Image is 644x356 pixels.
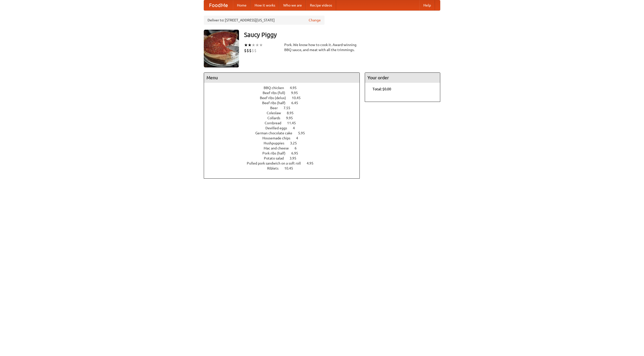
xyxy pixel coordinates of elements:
span: 8.95 [287,111,299,115]
span: 6.95 [291,151,303,155]
span: Beef ribs (full) [263,91,290,95]
a: Devilled eggs 4 [265,126,304,130]
span: Devilled eggs [265,126,292,130]
span: Collards [267,116,285,120]
a: Beef ribs (full) 9.95 [263,91,307,95]
span: Pork ribs (half) [262,151,291,155]
a: Housemade chips 4 [262,136,307,140]
a: Beef ribs (delux) 10.45 [260,96,310,100]
a: Beer 7.55 [270,106,300,110]
li: $ [244,48,247,53]
a: Cornbread 11.45 [265,121,305,125]
h3: Saucy Piggy [244,30,440,40]
span: 6.45 [291,101,303,105]
a: Change [309,18,321,23]
span: 4.95 [307,161,318,165]
span: 3.25 [290,141,302,145]
span: Beef ribs (half) [262,101,291,105]
span: Potato salad [264,156,289,160]
span: 10.45 [284,166,298,170]
li: $ [254,48,257,53]
a: Help [419,0,435,10]
span: Coleslaw [267,111,286,115]
a: Home [233,0,251,10]
span: Riblets [267,166,284,170]
span: Beef ribs (delux) [260,96,291,100]
a: Pulled pork sandwich on a soft roll 4.95 [247,161,323,165]
a: Who we are [279,0,306,10]
div: Deliver to: [STREET_ADDRESS][US_STATE] [204,16,325,25]
a: Pork ribs (half) 6.95 [262,151,307,155]
b: Total: $0.00 [373,87,391,91]
span: 7.55 [284,106,295,110]
h4: Menu [204,73,359,83]
span: Mac and cheese [264,146,294,150]
a: Mac and cheese 6 [264,146,306,150]
a: Collards 9.95 [267,116,302,120]
li: ★ [259,42,263,48]
span: Cornbread [265,121,286,125]
h4: Your order [365,73,440,83]
div: Pork. We know how to cook it. Award-winning BBQ sauce, and meat with all the trimmings. [284,42,360,52]
li: ★ [244,42,248,48]
a: Riblets 10.45 [267,166,302,170]
span: Beer [270,106,283,110]
li: $ [247,48,249,53]
img: angular.jpg [204,30,239,67]
span: Pulled pork sandwich on a soft roll [247,161,306,165]
li: $ [249,48,252,53]
span: 9.95 [286,116,298,120]
a: Hushpuppies 3.25 [264,141,306,145]
a: Recipe videos [306,0,336,10]
span: 4 [296,136,303,140]
a: FoodMe [204,0,233,10]
span: 5.95 [298,131,310,135]
span: Hushpuppies [264,141,289,145]
li: ★ [252,42,255,48]
span: 4.95 [290,86,302,90]
span: German chocolate cake [255,131,297,135]
a: German chocolate cake 5.95 [255,131,314,135]
li: ★ [248,42,252,48]
span: 9.95 [291,91,303,95]
span: 11.45 [287,121,301,125]
li: $ [252,48,254,53]
a: How it works [251,0,279,10]
span: 4 [293,126,300,130]
a: BBQ chicken 4.95 [264,86,306,90]
a: Potato salad 3.95 [264,156,306,160]
a: Beef ribs (half) 6.45 [262,101,307,105]
span: 10.45 [292,96,306,100]
a: Coleslaw 8.95 [267,111,303,115]
span: Housemade chips [262,136,295,140]
span: 3.95 [290,156,301,160]
li: ★ [255,42,259,48]
span: BBQ chicken [264,86,289,90]
span: 6 [295,146,302,150]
